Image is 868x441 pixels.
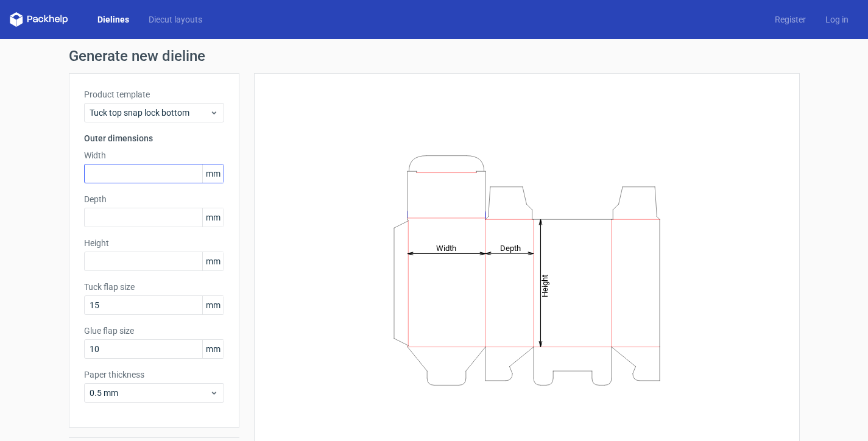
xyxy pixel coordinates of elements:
[90,387,210,399] span: 0.5 mm
[139,13,212,26] a: Diecut layouts
[84,369,224,381] label: Paper thickness
[84,281,224,293] label: Tuck flap size
[84,193,224,205] label: Depth
[84,325,224,337] label: Glue flap size
[540,274,549,297] tspan: Height
[84,88,224,101] label: Product template
[202,340,224,358] span: mm
[84,132,224,144] h3: Outer dimensions
[84,237,224,249] label: Height
[202,296,224,314] span: mm
[436,243,456,252] tspan: Width
[88,13,139,26] a: Dielines
[202,252,224,270] span: mm
[84,149,224,161] label: Width
[816,13,858,26] a: Log in
[69,49,800,63] h1: Generate new dieline
[765,13,816,26] a: Register
[202,164,224,183] span: mm
[500,243,521,252] tspan: Depth
[90,107,210,119] span: Tuck top snap lock bottom
[202,208,224,227] span: mm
